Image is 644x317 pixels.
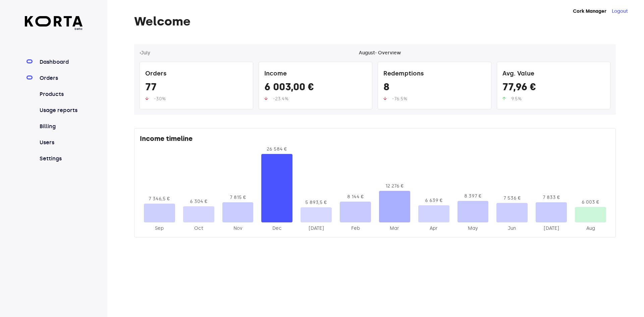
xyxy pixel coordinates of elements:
[38,90,83,98] a: Products
[458,193,489,200] div: 8 397 €
[144,196,175,202] div: 7 346,5 €
[502,97,506,100] img: up
[458,225,489,232] div: 2025-May
[575,225,606,232] div: 2025-Aug
[264,97,268,100] img: up
[575,199,606,206] div: 6 003 €
[301,225,332,232] div: 2025-Jan
[154,96,166,102] span: -30%
[144,225,175,232] div: 2024-Sep
[496,225,528,232] div: 2025-Jun
[379,225,410,232] div: 2025-Mar
[38,139,83,147] a: Users
[134,15,616,28] h1: Welcome
[145,67,248,81] div: Orders
[359,50,401,56] div: August - Overview
[25,16,83,31] a: beta
[536,194,567,201] div: 7 833 €
[38,122,83,130] a: Billing
[140,134,610,146] div: Income timeline
[383,81,486,96] div: 8
[273,96,288,102] span: -23.4%
[145,97,149,100] img: up
[511,96,522,102] span: 9.5%
[183,198,214,205] div: 6 304 €
[536,225,567,232] div: 2025-Jul
[383,97,387,100] img: up
[222,194,254,201] div: 7 815 €
[264,81,367,96] div: 6 003,00 €
[25,16,83,27] img: Korta
[25,27,83,31] span: beta
[261,225,292,232] div: 2024-Dec
[183,225,214,232] div: 2024-Oct
[301,199,332,206] div: 5 893,5 €
[340,225,371,232] div: 2025-Feb
[392,96,407,102] span: -76.5%
[502,67,605,81] div: Avg. Value
[612,8,628,15] button: Logout
[340,194,371,200] div: 8 144 €
[140,50,150,56] button: ‹July
[418,197,449,204] div: 6 639 €
[261,146,292,153] div: 26 584 €
[222,225,254,232] div: 2024-Nov
[264,67,367,81] div: Income
[418,225,449,232] div: 2025-Apr
[379,183,410,190] div: 12 276 €
[38,74,83,82] a: Orders
[383,67,486,81] div: Redemptions
[502,81,605,96] div: 77,96 €
[573,8,606,14] strong: Cork Manager
[38,155,83,163] a: Settings
[38,58,83,66] a: Dashboard
[145,81,248,96] div: 77
[496,195,528,202] div: 7 536 €
[38,106,83,114] a: Usage reports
